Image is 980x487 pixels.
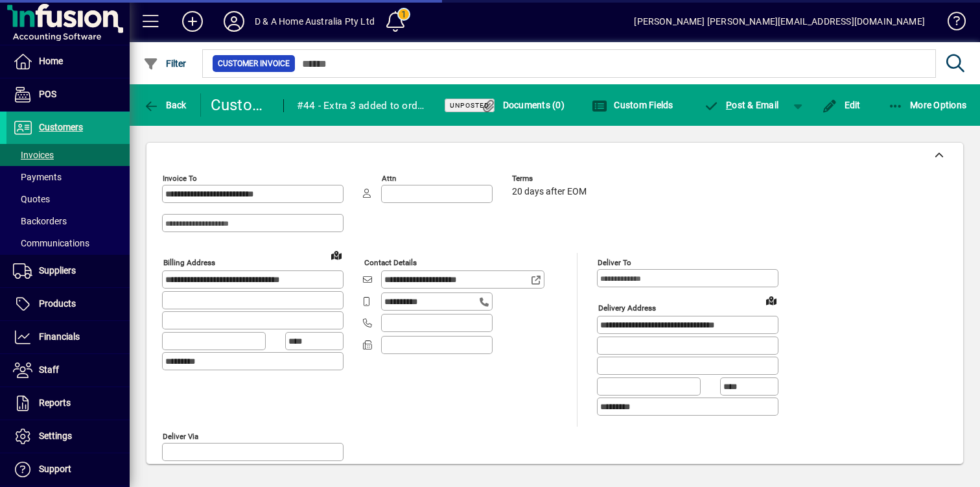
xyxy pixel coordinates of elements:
button: Documents (0) [477,93,568,117]
span: Edit [822,100,861,110]
button: More Options [885,93,970,117]
span: Quotes [13,194,50,204]
span: Payments [13,172,62,182]
a: Suppliers [6,255,130,287]
span: Financials [39,331,80,342]
button: Add [172,10,213,33]
span: Back [143,100,187,110]
span: Communications [13,238,89,248]
span: Support [39,464,71,474]
span: Home [39,56,63,66]
span: Suppliers [39,265,76,276]
span: Customers [39,122,83,132]
span: Staff [39,364,59,375]
a: Settings [6,420,130,453]
span: Products [39,298,76,309]
a: POS [6,78,130,111]
button: Filter [140,52,190,75]
span: P [726,100,732,110]
div: [PERSON_NAME] [PERSON_NAME][EMAIL_ADDRESS][DOMAIN_NAME] [634,11,925,32]
button: Back [140,93,190,117]
span: Settings [39,431,72,441]
a: View on map [761,290,782,311]
a: Reports [6,387,130,420]
span: Customer Invoice [218,57,290,70]
mat-label: Deliver via [163,431,198,440]
button: Custom Fields [589,93,677,117]
a: Home [6,45,130,78]
a: Quotes [6,188,130,210]
mat-label: Invoice To [163,174,197,183]
span: Terms [512,174,590,183]
span: Reports [39,398,71,408]
span: Custom Fields [592,100,673,110]
a: Payments [6,166,130,188]
a: Knowledge Base [938,3,964,45]
a: Communications [6,232,130,254]
span: Invoices [13,150,54,160]
span: ost & Email [704,100,779,110]
span: Backorders [13,216,67,226]
div: D & A Home Australia Pty Ltd [255,11,375,32]
button: Profile [213,10,255,33]
span: POS [39,89,56,99]
a: Products [6,288,130,320]
span: 20 days after EOM [512,187,587,197]
div: #44 - Extra 3 added to order placed on Faire (to complete a carton) [297,95,428,116]
app-page-header-button: Back [130,93,201,117]
span: Documents (0) [480,100,565,110]
span: More Options [888,100,967,110]
a: Financials [6,321,130,353]
a: Backorders [6,210,130,232]
a: Staff [6,354,130,386]
span: Filter [143,58,187,69]
mat-label: Attn [382,174,396,183]
span: Unposted [450,101,489,110]
div: Customer Invoice [211,95,270,115]
button: Edit [819,93,864,117]
a: View on map [326,244,347,265]
a: Invoices [6,144,130,166]
button: Post & Email [697,93,786,117]
mat-label: Deliver To [598,258,631,267]
a: Support [6,453,130,486]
